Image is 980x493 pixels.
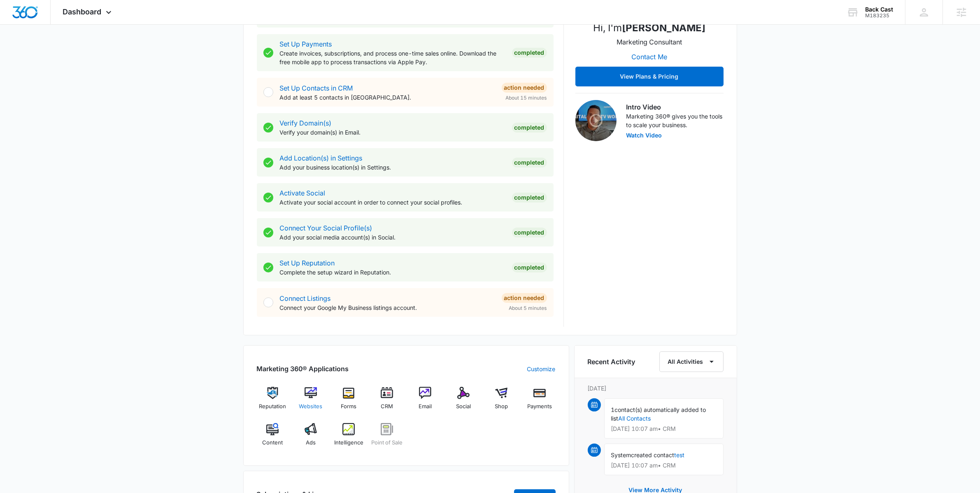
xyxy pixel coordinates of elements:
[575,67,724,86] button: View Plans & Pricing
[512,123,547,133] div: Completed
[381,402,393,411] span: CRM
[295,423,326,453] a: Ads
[257,423,289,453] a: Content
[527,402,552,411] span: Payments
[675,451,685,458] a: test
[333,387,365,416] a: Forms
[280,40,332,48] a: Set Up Payments
[280,84,353,92] a: Set Up Contacts in CRM
[593,21,705,35] p: Hi, I'm
[280,233,505,242] p: Add your social media account(s) in Social.
[611,463,717,468] p: [DATE] 10:07 am • CRM
[622,22,705,34] strong: [PERSON_NAME]
[502,83,547,93] div: Action Needed
[280,128,505,137] p: Verify your domain(s) in Email.
[502,293,547,303] div: Action Needed
[280,119,332,127] a: Verify Domain(s)
[611,451,631,458] span: System
[280,303,495,312] p: Connect your Google My Business listings account.
[280,224,372,232] a: Connect Your Social Profile(s)
[280,198,505,207] p: Activate your social account in order to connect your social profiles.
[588,384,724,393] p: [DATE]
[371,439,403,447] span: Point of Sale
[631,451,675,458] span: created contact
[495,402,508,411] span: Shop
[456,402,471,411] span: Social
[371,387,403,416] a: CRM
[295,387,326,416] a: Websites
[611,426,717,432] p: [DATE] 10:07 am • CRM
[447,387,479,416] a: Social
[306,439,316,447] span: Ads
[506,94,547,102] span: About 15 minutes
[626,112,724,129] p: Marketing 360® gives you the tools to scale your business.
[524,387,556,416] a: Payments
[341,402,356,411] span: Forms
[257,364,349,374] h2: Marketing 360® Applications
[280,294,331,302] a: Connect Listings
[865,13,893,19] div: account id
[659,351,724,372] button: All Activities
[611,406,706,422] span: contact(s) automatically added to list
[334,439,363,447] span: Intelligence
[486,387,517,416] a: Shop
[619,415,651,422] a: All Contacts
[611,406,615,413] span: 1
[865,6,893,13] div: account name
[617,37,682,47] p: Marketing Consultant
[419,402,432,411] span: Email
[626,102,724,112] h3: Intro Video
[333,423,365,453] a: Intelligence
[626,133,662,138] button: Watch Video
[509,305,547,312] span: About 5 minutes
[512,228,547,237] div: Completed
[280,259,335,267] a: Set Up Reputation
[280,189,326,197] a: Activate Social
[623,47,675,67] button: Contact Me
[280,93,495,102] p: Add at least 5 contacts in [GEOGRAPHIC_DATA].
[280,163,505,172] p: Add your business location(s) in Settings.
[512,158,547,167] div: Completed
[259,402,286,411] span: Reputation
[527,365,556,373] a: Customize
[299,402,322,411] span: Websites
[588,357,635,367] h6: Recent Activity
[257,387,289,416] a: Reputation
[371,423,403,453] a: Point of Sale
[512,48,547,58] div: Completed
[262,439,283,447] span: Content
[575,100,617,141] img: Intro Video
[280,268,505,277] p: Complete the setup wizard in Reputation.
[410,387,441,416] a: Email
[280,154,363,162] a: Add Location(s) in Settings
[280,49,505,66] p: Create invoices, subscriptions, and process one-time sales online. Download the free mobile app t...
[512,263,547,272] div: Completed
[63,7,102,16] span: Dashboard
[512,193,547,202] div: Completed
